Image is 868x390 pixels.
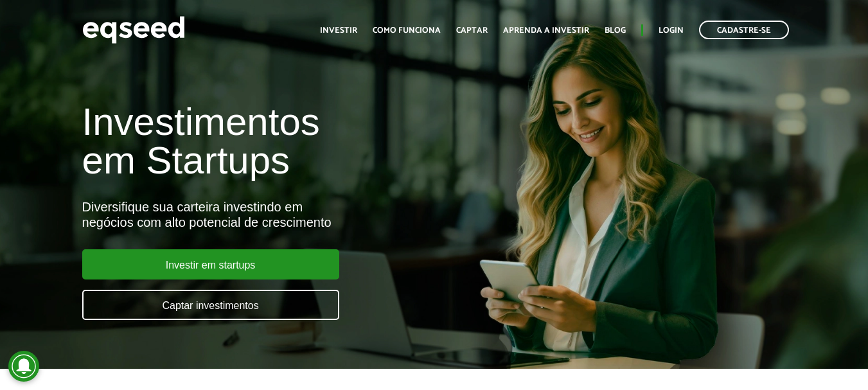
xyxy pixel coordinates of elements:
[82,103,497,180] h1: Investimentos em Startups
[320,26,357,35] a: Investir
[503,26,589,35] a: Aprenda a investir
[605,26,626,35] a: Blog
[82,13,185,47] img: EqSeed
[373,26,441,35] a: Como funciona
[82,249,339,279] a: Investir em startups
[456,26,488,35] a: Captar
[82,199,497,230] div: Diversifique sua carteira investindo em negócios com alto potencial de crescimento
[699,21,789,39] a: Cadastre-se
[82,290,339,320] a: Captar investimentos
[659,26,684,35] a: Login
